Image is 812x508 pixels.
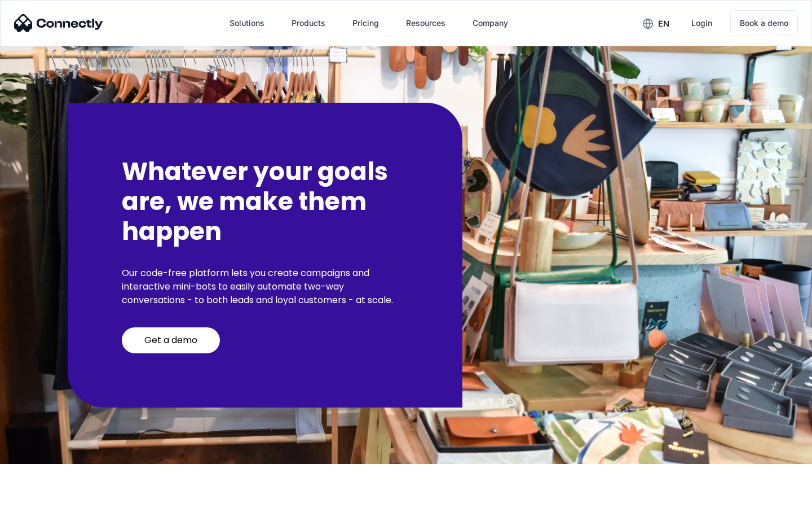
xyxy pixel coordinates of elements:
[122,157,408,246] h2: Whatever your goals are, we make them happen
[730,10,798,36] a: Book a demo
[292,15,325,31] div: Products
[682,10,721,37] a: Login
[691,15,712,31] div: Login
[23,488,68,504] ul: Language list
[11,488,68,504] aside: Language selected: English
[343,10,388,37] a: Pricing
[122,266,408,307] p: Our code-free platform lets you create campaigns and interactive mini-bots to easily automate two...
[14,14,103,32] img: Connectly Logo
[658,16,669,32] div: en
[122,327,220,353] a: Get a demo
[406,15,445,31] div: Resources
[473,15,508,31] div: Company
[230,15,264,31] div: Solutions
[144,335,197,346] div: Get a demo
[352,15,379,31] div: Pricing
